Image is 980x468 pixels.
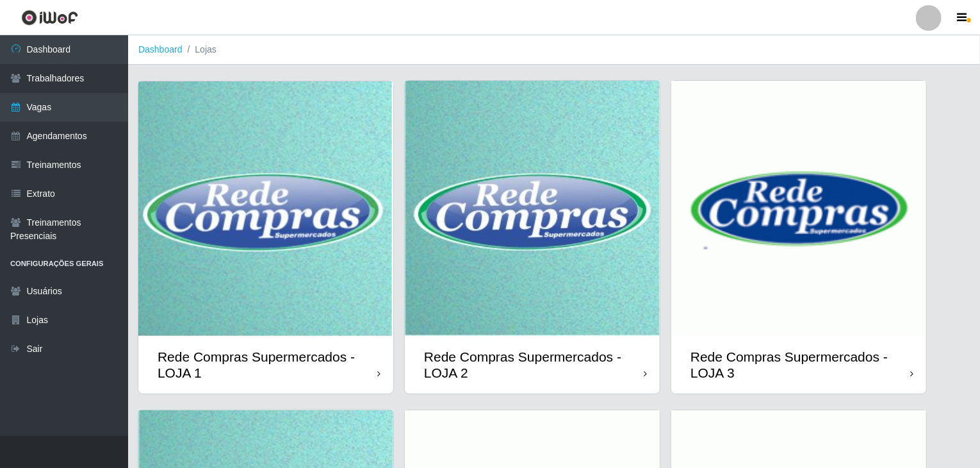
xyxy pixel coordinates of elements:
[128,35,980,65] nav: breadcrumb
[671,81,926,336] img: cardImg
[138,81,393,336] img: cardImg
[21,10,78,26] img: CoreUI Logo
[405,81,660,336] img: cardImg
[671,81,926,394] a: Rede Compras Supermercados - LOJA 3
[138,81,393,394] a: Rede Compras Supermercados - LOJA 1
[183,43,216,56] li: Lojas
[405,81,660,394] a: Rede Compras Supermercados - LOJA 2
[424,349,644,381] div: Rede Compras Supermercados - LOJA 2
[690,349,910,381] div: Rede Compras Supermercados - LOJA 3
[138,44,183,54] a: Dashboard
[158,349,377,381] div: Rede Compras Supermercados - LOJA 1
